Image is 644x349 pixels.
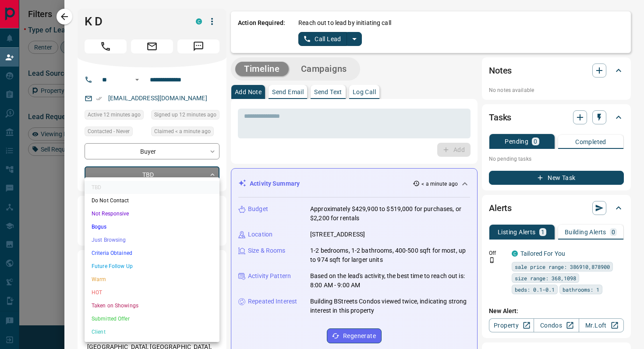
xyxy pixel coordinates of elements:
li: Just Browsing [85,233,219,247]
li: Future Follow Up [85,260,219,273]
li: Taken on Showings [85,299,219,312]
li: Submitted Offer [85,312,219,325]
li: HOT [85,286,219,299]
li: Client [85,325,219,338]
li: Not Responsive [85,207,219,220]
li: Do Not Contact [85,194,219,207]
li: Warm [85,273,219,286]
li: Criteria Obtained [85,247,219,260]
li: Bogus [85,220,219,233]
